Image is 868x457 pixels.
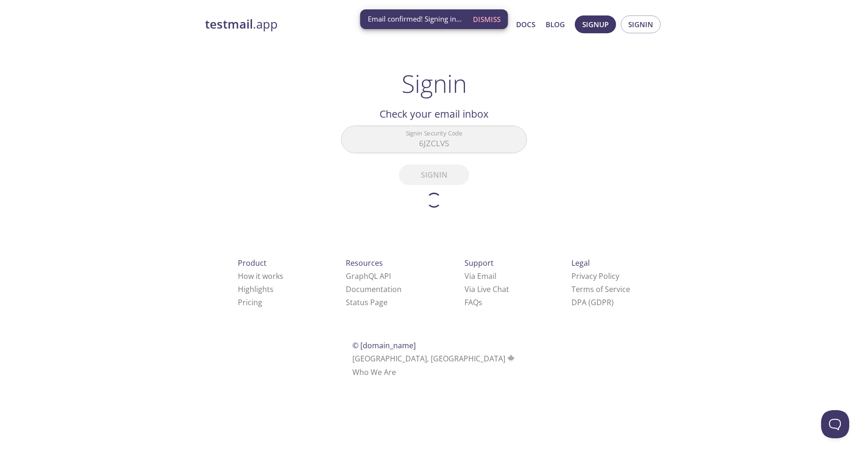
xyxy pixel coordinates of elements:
span: Signin [628,18,653,30]
a: Privacy Policy [571,271,619,281]
a: How it works [238,271,283,281]
a: testmail.app [205,16,426,32]
a: Terms of Service [571,284,630,294]
strong: testmail [205,16,253,32]
span: Email confirmed! Signing in... [368,14,462,24]
span: Product [238,258,266,268]
a: Via Email [464,271,496,281]
button: Signup [575,15,616,33]
span: s [479,297,482,307]
span: [GEOGRAPHIC_DATA], [GEOGRAPHIC_DATA] [352,353,516,364]
span: © [DOMAIN_NAME] [352,340,416,351]
a: Who We Are [352,367,396,377]
a: GraphQL API [346,271,391,281]
a: Status Page [346,297,388,307]
a: Highlights [238,284,274,294]
a: FAQ [464,297,482,307]
h1: Signin [402,69,467,97]
span: Legal [571,258,590,268]
span: Dismiss [473,13,501,25]
a: Documentation [346,284,402,294]
a: DPA (GDPR) [571,297,614,307]
iframe: Help Scout Beacon - Open [821,410,849,438]
a: Docs [516,18,535,30]
button: Dismiss [469,10,504,28]
span: Resources [346,258,383,268]
h2: Check your email inbox [341,106,527,122]
a: Blog [546,18,565,30]
span: Signup [582,18,609,30]
a: Pricing [238,297,262,307]
span: Support [464,258,494,268]
button: Signin [621,15,661,33]
a: Via Live Chat [464,284,509,294]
